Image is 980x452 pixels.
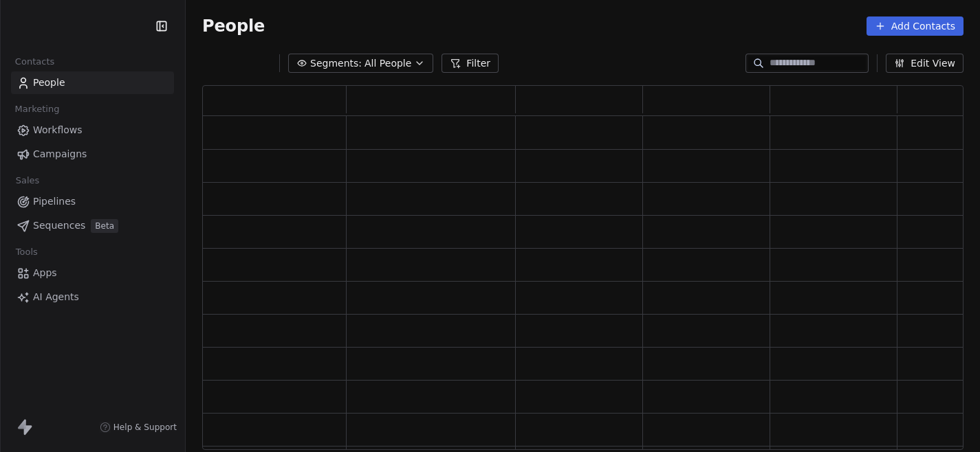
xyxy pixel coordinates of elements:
span: Segments: [310,56,362,71]
span: Tools [10,242,43,262]
button: Edit View [886,54,963,73]
span: Beta [91,219,118,233]
span: People [202,16,265,36]
a: AI Agents [11,286,174,308]
span: AI Agents [33,290,79,304]
span: Campaigns [33,147,87,161]
a: Apps [11,262,174,284]
a: Pipelines [11,190,174,213]
a: SequencesBeta [11,214,174,237]
span: Workflows [33,123,83,137]
a: Campaigns [11,143,174,166]
span: Contacts [9,52,61,72]
span: Sales [10,170,45,191]
span: Help & Support [113,422,177,433]
a: People [11,71,174,94]
button: Filter [442,54,499,73]
span: People [33,76,65,90]
a: Help & Support [100,422,177,433]
span: Pipelines [33,194,76,209]
button: Add Contacts [867,16,963,36]
span: Apps [33,266,57,280]
span: Marketing [9,99,65,120]
span: Sequences [33,218,85,233]
span: All People [364,56,411,71]
a: Workflows [11,119,174,142]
